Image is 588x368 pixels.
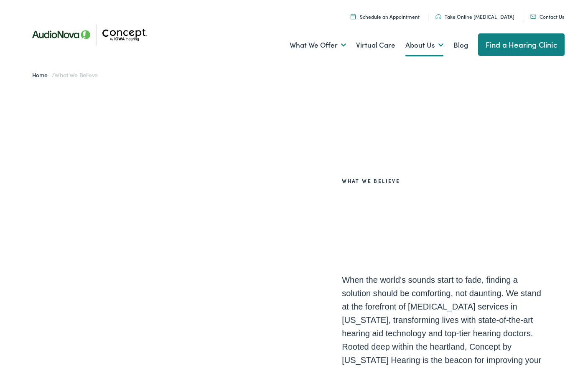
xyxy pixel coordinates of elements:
img: utility icon [435,14,441,19]
a: Contact Us [530,13,564,20]
a: About Us [405,30,443,61]
h2: What We Believe [342,178,542,184]
a: Find a Hearing Clinic [478,33,565,56]
a: Schedule an Appointment [351,13,420,20]
a: Blog [453,30,468,61]
img: utility icon [530,15,536,19]
a: What We Offer [290,30,346,61]
a: Take Online [MEDICAL_DATA] [435,13,514,20]
a: Virtual Care [356,30,395,61]
img: A calendar icon to schedule an appointment at Concept by Iowa Hearing. [351,14,356,19]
